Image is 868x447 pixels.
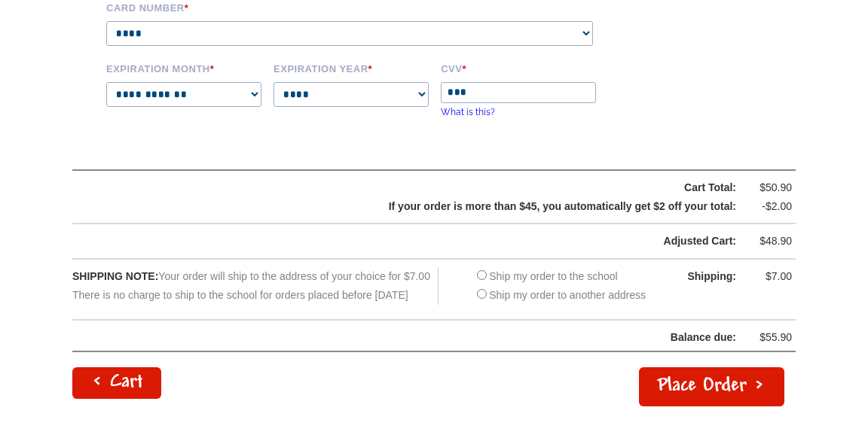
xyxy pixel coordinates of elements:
a: < Cart [72,367,161,399]
div: Balance due: [73,328,736,347]
div: $50.90 [747,178,792,197]
label: Expiration Month [106,61,263,74]
div: $48.90 [747,232,792,251]
div: Cart Total: [111,178,736,197]
label: Expiration Year [274,61,430,74]
label: CVV [441,61,598,74]
div: Ship my order to the school Ship my order to another address [473,267,646,305]
div: Shipping: [661,267,736,286]
a: What is this? [441,107,495,117]
span: SHIPPING NOTE: [72,270,158,282]
div: If your order is more than $45, you automatically get $2 off your total: [111,197,736,216]
div: $7.00 [747,267,792,286]
div: Adjusted Cart: [111,232,736,251]
button: Place Order > [639,367,784,406]
div: $55.90 [747,328,792,347]
div: Your order will ship to the address of your choice for $7.00 There is no charge to ship to the sc... [72,267,439,305]
div: -$2.00 [747,197,792,216]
